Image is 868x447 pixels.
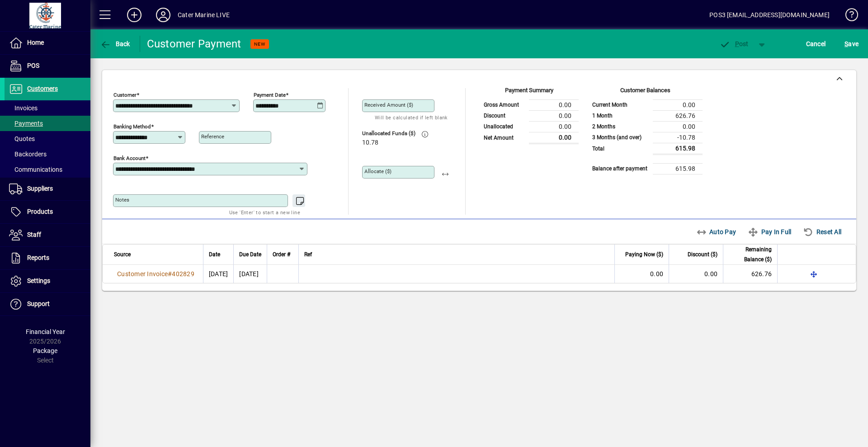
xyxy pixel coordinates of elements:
mat-label: Customer [113,92,137,98]
span: Settings [27,277,50,284]
a: Products [5,201,90,223]
td: 1 Month [588,110,653,121]
mat-label: Payment Date [254,92,286,98]
span: 402829 [172,270,194,278]
div: POS3 [EMAIL_ADDRESS][DOMAIN_NAME] [709,8,830,22]
span: 0.00 [650,270,663,278]
td: 3 Months (and over) [588,132,653,143]
a: Support [5,293,90,315]
span: S [844,40,848,47]
span: POS [27,62,39,69]
button: Post [715,36,753,52]
span: ave [844,37,859,51]
td: 0.00 [653,99,703,110]
mat-hint: Will be calculated if left blank [375,112,448,122]
a: Staff [5,224,90,246]
button: Add [120,7,149,23]
a: Quotes [5,131,90,146]
span: [DATE] [209,270,228,278]
app-page-header-button: Back [90,36,140,52]
button: Reset All [799,224,845,240]
span: Pay In Full [748,225,791,239]
a: Payments [5,116,90,131]
span: Reports [27,254,49,261]
td: 615.98 [653,143,703,154]
button: Save [842,36,861,52]
span: 626.76 [751,270,772,278]
td: -10.78 [653,132,703,143]
span: Financial Year [26,328,65,335]
mat-label: Banking method [113,123,151,130]
span: Customer Invoice [117,270,168,278]
mat-hint: Use 'Enter' to start a new line [229,207,300,217]
span: # [168,270,172,278]
mat-label: Notes [115,197,129,203]
span: 10.78 [362,139,378,146]
td: Net Amount [479,132,529,143]
a: Customer Invoice#402829 [114,269,198,279]
div: Payment Summary [479,86,579,99]
span: Reset All [803,225,841,239]
a: Home [5,32,90,54]
div: Cater Marine LIVE [178,8,230,22]
span: NEW [254,41,265,47]
span: 0.00 [704,270,717,278]
a: Suppliers [5,178,90,200]
span: Order # [273,249,290,259]
span: Discount ($) [688,249,717,259]
td: 0.00 [653,121,703,132]
a: Backorders [5,146,90,162]
td: 2 Months [588,121,653,132]
span: Invoices [9,104,38,112]
span: ost [719,40,749,47]
span: Support [27,300,50,307]
span: Ref [304,249,312,259]
a: Reports [5,247,90,269]
span: Back [100,40,130,47]
mat-label: Reference [201,133,224,140]
td: 0.00 [529,121,579,132]
td: Current Month [588,99,653,110]
td: 626.76 [653,110,703,121]
span: Due Date [239,249,261,259]
span: Paying Now ($) [625,249,663,259]
td: Gross Amount [479,99,529,110]
td: Discount [479,110,529,121]
td: 615.98 [653,163,703,174]
app-page-summary-card: Payment Summary [479,88,579,144]
span: Suppliers [27,185,53,192]
span: Home [27,39,44,46]
td: Total [588,143,653,154]
span: Backorders [9,151,47,158]
span: Source [114,249,131,259]
app-page-summary-card: Customer Balances [588,88,703,174]
div: Customer Balances [588,86,703,99]
td: 0.00 [529,99,579,110]
td: Balance after payment [588,163,653,174]
a: Invoices [5,100,90,116]
span: Payments [9,120,43,127]
span: Customers [27,85,58,92]
mat-label: Received Amount ($) [364,102,413,108]
td: Unallocated [479,121,529,132]
a: Knowledge Base [839,2,857,31]
span: Products [27,208,53,215]
span: Quotes [9,135,35,142]
span: Date [209,249,220,259]
button: Back [98,36,132,52]
span: Package [33,347,57,354]
span: Cancel [806,37,826,51]
button: Profile [149,7,178,23]
mat-label: Bank Account [113,155,146,161]
a: POS [5,55,90,77]
span: Unallocated Funds ($) [362,131,416,136]
span: P [735,40,739,47]
td: [DATE] [233,265,267,283]
a: Communications [5,162,90,177]
button: Pay In Full [744,224,795,240]
span: Staff [27,231,41,238]
td: 0.00 [529,132,579,143]
a: Settings [5,270,90,292]
span: Communications [9,166,62,173]
mat-label: Allocate ($) [364,168,392,174]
